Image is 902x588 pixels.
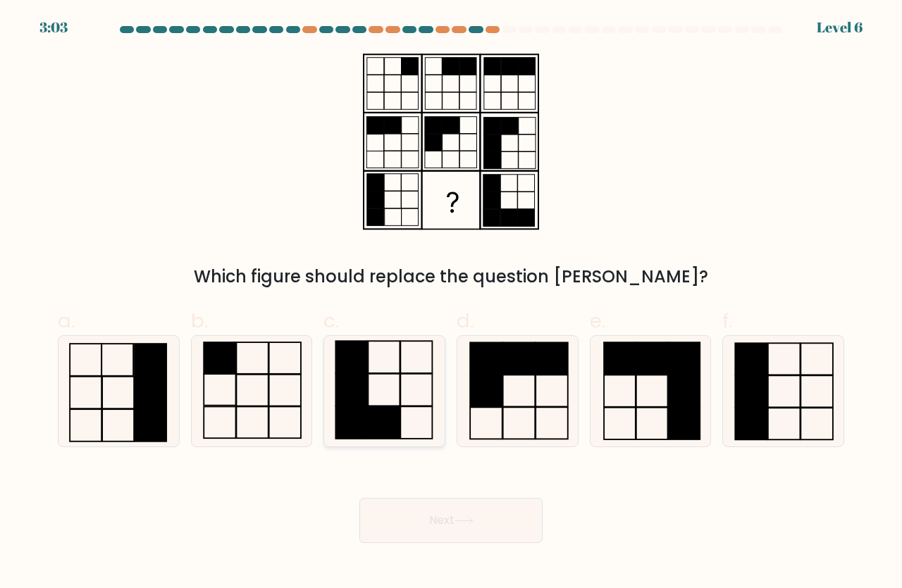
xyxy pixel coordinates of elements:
span: b. [191,307,208,334]
div: 3:03 [39,17,68,38]
div: Level 6 [817,17,863,38]
div: Which figure should replace the question [PERSON_NAME]? [66,264,836,289]
span: f. [722,307,732,334]
button: Next [359,498,543,543]
span: e. [590,307,605,334]
span: d. [457,307,474,334]
span: c. [323,307,339,334]
span: a. [58,307,75,334]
